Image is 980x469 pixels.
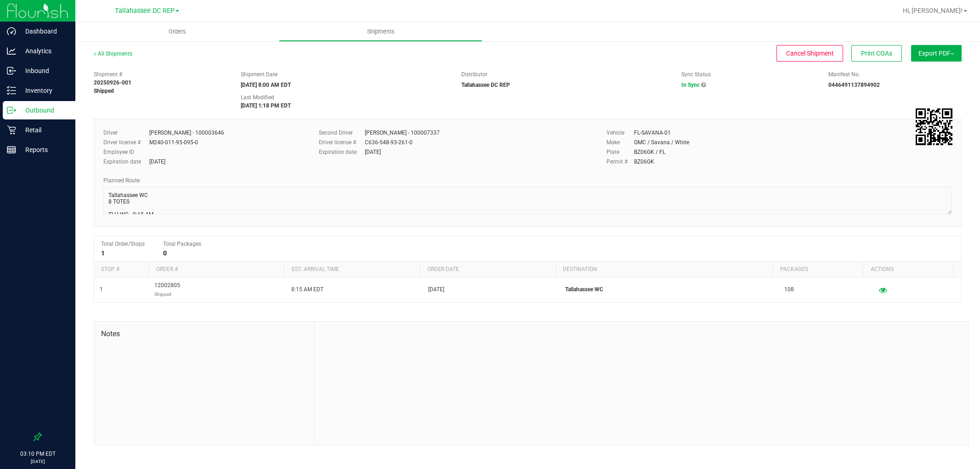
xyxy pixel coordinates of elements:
div: C636-548-93-261-0 [365,138,413,147]
label: Expiration date [103,158,149,166]
inline-svg: Analytics [7,46,16,56]
span: Total Packages [163,241,201,247]
strong: 1 [101,249,105,257]
label: Driver license # [319,138,365,147]
strong: [DATE] 1:18 PM EDT [241,102,291,109]
p: Reports [16,144,71,155]
span: Hi, [PERSON_NAME]! [903,7,963,14]
strong: Shipped [94,88,114,94]
span: 8:15 AM EDT [291,285,323,294]
label: Last Modified [241,93,274,102]
label: Driver license # [103,138,149,147]
inline-svg: Inbound [7,66,16,75]
strong: 0 [163,249,167,257]
div: M240-011-95-095-0 [149,138,198,147]
strong: Tallahassee DC REP [461,82,510,88]
div: [PERSON_NAME] - 100003646 [149,129,224,137]
label: Sync Status [681,70,711,79]
div: [DATE] [149,158,165,166]
button: Cancel Shipment [776,45,843,62]
a: Orders [75,22,279,41]
label: Make [606,138,634,147]
th: Packages [772,262,863,277]
label: Distributor [461,70,487,79]
inline-svg: Reports [7,145,16,154]
span: In Sync [681,82,700,88]
div: BZ06GK / FL [634,148,665,156]
div: [DATE] [365,148,381,156]
span: Tallahassee DC REP [115,7,175,15]
button: Print COAs [851,45,902,62]
a: All Shipments [94,51,132,57]
span: 12002805 [154,281,180,299]
th: Stop # [94,262,148,277]
span: 1 [100,285,103,294]
qrcode: 20250926-001 [916,108,952,145]
label: Shipment Date [241,70,278,79]
p: 03:10 PM EDT [4,450,71,458]
p: Inventory [16,85,71,96]
label: Employee ID [103,148,149,156]
th: Order date [420,262,555,277]
span: Shipments [355,28,407,36]
div: BZ06GK [634,158,654,166]
inline-svg: Retail [7,125,16,135]
span: Total Order/Stops [101,241,145,247]
span: Orders [156,28,198,36]
th: Actions [863,262,953,277]
div: [PERSON_NAME] - 100007337 [365,129,440,137]
label: Expiration date [319,148,365,156]
div: GMC / Savana / White [634,138,689,147]
span: Planned Route [103,177,140,184]
iframe: Resource center unread badge [27,394,38,405]
inline-svg: Outbound [7,106,16,115]
iframe: Resource center [9,396,37,423]
span: Shipment # [94,70,227,79]
p: Retail [16,124,71,136]
img: Scan me! [916,108,952,145]
th: Order # [148,262,284,277]
p: [DATE] [4,458,71,465]
label: Pin the sidebar to full width on large screens [33,432,42,441]
th: Destination [555,262,772,277]
p: Analytics [16,45,71,57]
label: Manifest No. [828,70,860,79]
p: Tallahassee WC [565,285,773,294]
span: 108 [784,285,794,294]
span: Notes [101,328,307,339]
th: Est. arrival time [284,262,419,277]
span: [DATE] [428,285,444,294]
p: Inbound [16,65,71,76]
p: Dashboard [16,26,71,37]
a: Shipments [279,22,482,41]
div: FL-SAVANA-01 [634,129,671,137]
strong: [DATE] 8:00 AM EDT [241,82,291,88]
label: Second Driver [319,129,365,137]
strong: 0446491137894902 [828,82,880,88]
span: Print COAs [861,50,892,57]
p: Outbound [16,105,71,116]
strong: 20250926-001 [94,79,131,86]
inline-svg: Dashboard [7,27,16,36]
inline-svg: Inventory [7,86,16,95]
span: Export PDF [918,50,954,57]
span: Cancel Shipment [786,50,834,57]
label: Driver [103,129,149,137]
label: Vehicle [606,129,634,137]
label: Plate [606,148,634,156]
p: Shipped [154,290,180,299]
label: Permit # [606,158,634,166]
button: Export PDF [911,45,962,62]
